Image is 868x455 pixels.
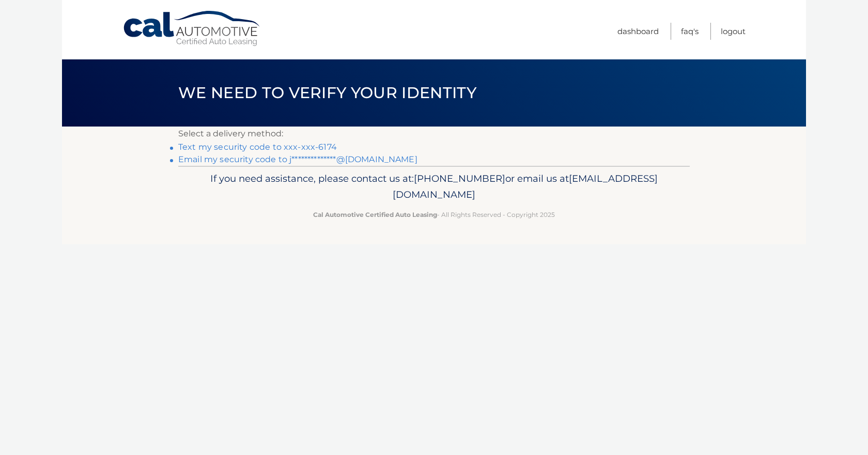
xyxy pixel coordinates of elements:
a: Cal Automotive [122,10,262,47]
a: FAQ's [681,23,699,40]
a: Dashboard [617,23,659,40]
a: Text my security code to xxx-xxx-6174 [178,142,337,152]
p: If you need assistance, please contact us at: or email us at [185,170,683,203]
strong: Cal Automotive Certified Auto Leasing [313,211,437,218]
p: - All Rights Reserved - Copyright 2025 [185,209,683,220]
span: We need to verify your identity [178,83,476,102]
span: [PHONE_NUMBER] [414,172,505,184]
a: Logout [721,23,746,40]
p: Select a delivery method: [178,127,690,141]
